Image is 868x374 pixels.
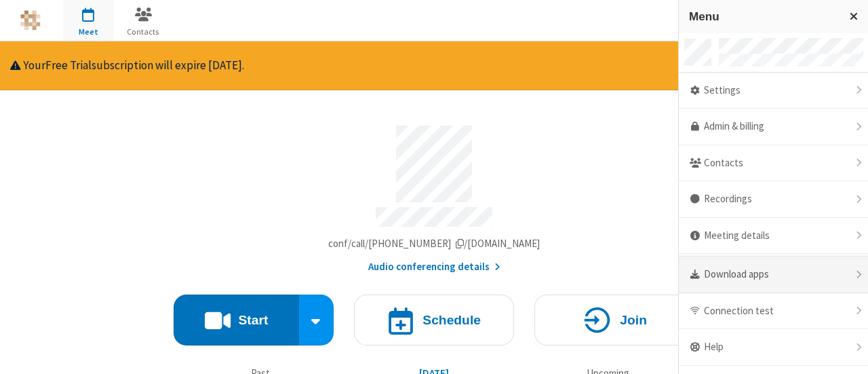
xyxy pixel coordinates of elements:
[679,73,868,109] div: Settings
[23,58,244,73] span: Your Free Trial subscription will expire [DATE].
[118,26,169,38] span: Contacts
[238,314,268,326] h4: Start
[834,339,858,364] iframe: Chat
[328,237,540,250] span: Copy my meeting room link
[174,115,694,274] section: Account details
[354,295,514,345] button: Schedule
[679,145,868,182] div: Contacts
[679,329,868,366] div: Help
[620,314,647,326] h4: Join
[679,109,868,145] a: Admin & billing
[368,259,500,275] button: Audio conferencing details
[299,295,334,345] div: Start conference options
[422,314,481,326] h4: Schedule
[679,218,868,255] div: Meeting details
[534,295,694,345] button: Join
[679,257,868,293] div: Download apps
[679,293,868,330] div: Connection test
[174,295,299,345] button: Start
[328,236,540,252] button: Copy my meeting room linkCopy my meeting room link
[689,10,837,23] h3: Menu
[63,26,114,38] span: Meet
[679,181,868,218] div: Recordings
[20,10,41,31] img: iotum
